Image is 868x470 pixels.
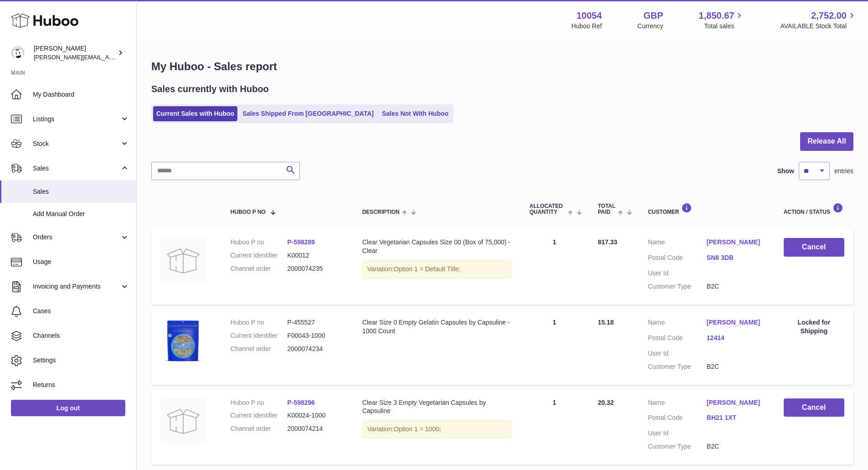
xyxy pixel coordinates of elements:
dt: Current identifier [231,251,288,260]
span: 20.32 [598,399,614,406]
dt: Current identifier [231,411,288,420]
button: Cancel [784,238,844,257]
a: Log out [11,400,125,416]
div: Variation: [362,260,511,279]
dt: Name [648,398,707,409]
dt: Channel order [231,264,288,273]
dd: 2000074234 [287,345,344,353]
img: no-photo.jpg [160,238,206,284]
dt: Current identifier [231,331,288,340]
a: Sales Not With Huboo [379,106,452,121]
dd: K00012 [287,251,344,260]
img: no-photo.jpg [160,398,206,444]
a: [PERSON_NAME] [707,238,765,247]
dt: Channel order [231,424,288,433]
span: [PERSON_NAME][EMAIL_ADDRESS][DOMAIN_NAME] [34,53,183,61]
div: [PERSON_NAME] [34,44,116,62]
span: Channels [33,331,129,340]
span: Total paid [598,203,616,215]
div: Clear Size 3 Empty Vegetarian Capsules by Capsuline [362,398,511,416]
span: Usage [33,258,129,266]
span: 2,752.00 [811,10,847,22]
span: Returns [33,381,129,389]
span: My Dashboard [33,90,129,99]
div: Customer [648,203,765,215]
span: Settings [33,356,129,365]
span: Option 1 = Default Title; [394,265,461,273]
img: luz@capsuline.com [11,46,25,60]
span: Sales [33,187,129,196]
a: 1,850.67 Total sales [699,10,745,31]
dt: User Id [648,349,707,358]
dd: F00043-1000 [287,331,344,340]
a: P-598289 [287,238,315,246]
dt: Huboo P no [231,398,288,407]
div: Currency [637,22,663,31]
span: 817.33 [598,238,617,246]
div: Action / Status [784,203,844,215]
span: Total sales [704,22,745,31]
div: Locked for Shipping [784,318,844,336]
dd: B2C [707,442,765,451]
dd: K00024-1000 [287,411,344,420]
dt: Name [648,318,707,329]
a: Sales Shipped From [GEOGRAPHIC_DATA] [239,106,377,121]
td: 1 [520,229,589,305]
label: Show [777,167,794,176]
span: 1,850.67 [699,10,734,22]
span: Cases [33,307,129,315]
div: Huboo Ref [571,22,602,31]
dt: Postal Code [648,413,707,424]
div: Clear Vegetarian Capsules Size 00 (Box of 75,000) - Clear [362,238,511,255]
a: Current Sales with Huboo [153,106,237,121]
h1: My Huboo - Sales report [151,59,853,74]
a: [PERSON_NAME] [707,398,765,407]
span: Huboo P no [231,209,266,215]
a: SN8 3DB [707,253,765,262]
span: Stock [33,139,120,148]
dt: Customer Type [648,282,707,291]
dt: User Id [648,269,707,278]
a: BH21 1XT [707,413,765,422]
dt: Huboo P no [231,238,288,247]
span: Option 1 = 1000; [394,425,441,433]
span: Sales [33,164,120,173]
a: 2,752.00 AVAILABLE Stock Total [780,10,857,31]
dt: Postal Code [648,253,707,264]
strong: 10054 [576,10,602,22]
span: AVAILABLE Stock Total [780,22,857,31]
a: [PERSON_NAME] [707,318,765,327]
td: 1 [520,389,589,465]
a: 12414 [707,334,765,342]
dt: Customer Type [648,442,707,451]
span: Add Manual Order [33,210,129,218]
dd: B2C [707,362,765,371]
dd: B2C [707,282,765,291]
div: Clear Size 0 Empty Gelatin Capsules by Capsuline - 1000 Count [362,318,511,336]
dt: Customer Type [648,362,707,371]
dd: P-455527 [287,318,344,327]
td: 1 [520,309,589,385]
button: Cancel [784,398,844,417]
dd: 2000074235 [287,264,344,273]
h2: Sales currently with Huboo [151,83,269,95]
div: Variation: [362,420,511,439]
dt: Channel order [231,345,288,353]
dt: Name [648,238,707,249]
span: Orders [33,233,120,242]
span: Invoicing and Payments [33,282,120,291]
a: P-598296 [287,399,315,406]
span: ALLOCATED Quantity [529,203,565,215]
dd: 2000074214 [287,424,344,433]
span: 15.18 [598,319,614,326]
dt: Huboo P no [231,318,288,327]
span: entries [834,167,853,176]
strong: GBP [643,10,663,22]
button: Release All [800,132,853,151]
span: Listings [33,115,120,124]
span: Description [362,209,400,215]
dt: Postal Code [648,334,707,345]
img: 1655819094.jpg [160,318,206,364]
dt: User Id [648,429,707,438]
